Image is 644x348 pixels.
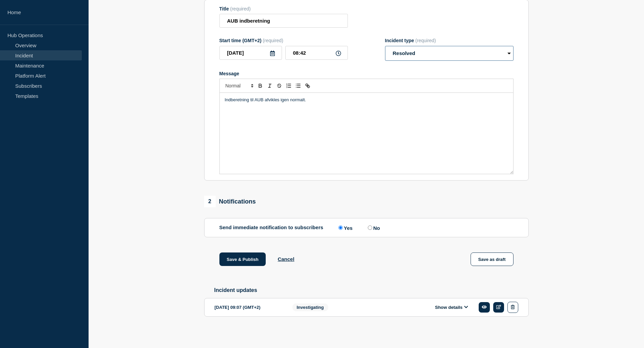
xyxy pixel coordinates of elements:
[285,46,348,60] input: HH:MM
[256,82,265,90] button: Toggle bold text
[219,71,514,76] div: Message
[219,38,348,43] div: Start time (GMT+2)
[225,97,508,103] p: Indberetning til AUB afvikles igen normalt.
[293,82,303,90] button: Toggle bulleted list
[222,82,256,90] span: Font size
[433,304,470,310] button: Show details
[230,6,251,11] span: (required)
[278,256,294,262] button: Cancel
[275,82,284,90] button: Toggle strikethrough text
[338,225,343,230] input: Yes
[292,303,328,311] span: Investigating
[415,38,436,43] span: (required)
[385,38,514,43] div: Incident type
[219,6,348,11] div: Title
[263,38,283,43] span: (required)
[337,224,353,231] label: Yes
[215,302,282,313] div: [DATE] 09:07 (GMT+2)
[366,224,380,231] label: No
[219,252,266,266] button: Save & Publish
[265,82,275,90] button: Toggle italic text
[214,287,529,293] h2: Incident updates
[220,93,513,174] div: Message
[385,46,514,61] select: Incident type
[219,224,514,231] div: Send immediate notification to subscribers
[471,252,514,266] button: Save as draft
[204,196,216,207] span: 2
[219,224,324,231] p: Send immediate notification to subscribers
[204,196,256,207] div: Notifications
[284,82,293,90] button: Toggle ordered list
[219,14,348,28] input: Title
[303,82,312,90] button: Toggle link
[368,225,372,230] input: No
[219,46,282,60] input: YYYY-MM-DD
